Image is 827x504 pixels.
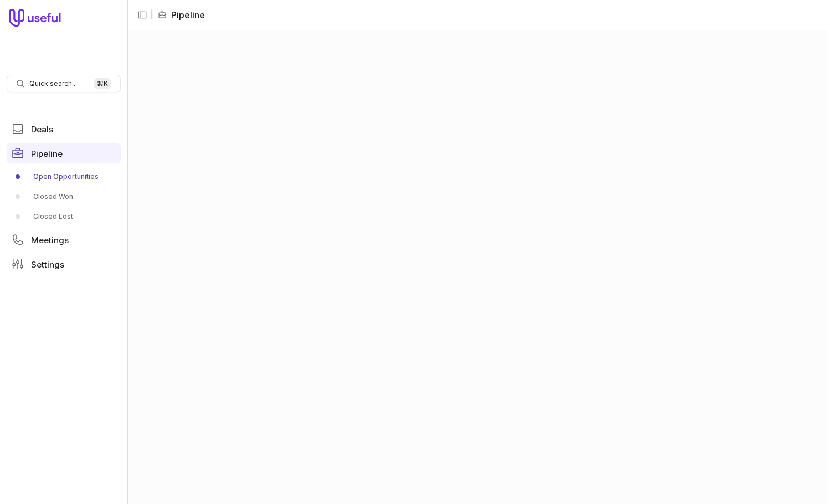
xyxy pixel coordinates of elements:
kbd: ⌘ K [94,78,111,89]
li: Pipeline [158,8,205,22]
span: Quick search... [29,79,77,88]
span: Settings [31,260,64,269]
a: Closed Lost [7,208,121,225]
div: Pipeline submenu [7,168,121,225]
a: Deals [7,119,121,139]
a: Meetings [7,230,121,250]
span: Meetings [31,236,69,244]
span: Pipeline [31,150,63,158]
span: Deals [31,125,53,133]
span: | [151,8,153,22]
a: Pipeline [7,143,121,163]
a: Closed Won [7,188,121,205]
button: Collapse sidebar [134,7,151,23]
a: Open Opportunities [7,168,121,186]
a: Settings [7,254,121,274]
